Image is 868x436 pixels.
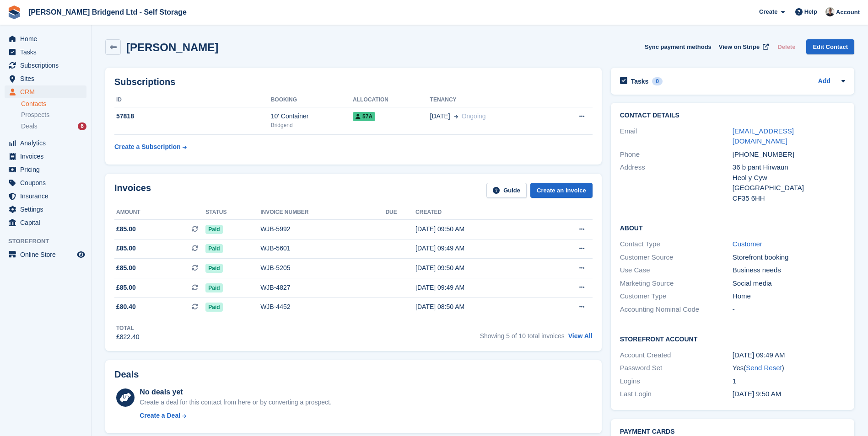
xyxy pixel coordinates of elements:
[205,264,222,273] span: Paid
[5,137,86,149] a: menu
[620,149,733,160] div: Phone
[415,224,543,234] div: [DATE] 09:50 AM
[774,39,799,54] button: Delete
[733,173,845,183] div: Heol y Cyw
[5,59,86,72] a: menu
[260,283,385,292] div: WJB-4827
[114,93,271,107] th: ID
[733,265,845,276] div: Business needs
[620,334,845,343] h2: Storefront Account
[5,32,86,45] a: menu
[260,224,385,234] div: WJB-5992
[205,205,260,220] th: Status
[260,302,385,312] div: WJB-4452
[620,428,845,436] h2: Payment cards
[430,112,450,121] span: [DATE]
[620,126,733,147] div: Email
[21,100,86,108] a: Contacts
[20,46,75,58] span: Tasks
[140,387,331,398] div: No deals yet
[140,411,331,420] a: Create a Deal
[205,244,222,253] span: Paid
[5,85,86,98] a: menu
[20,85,75,98] span: CRM
[620,291,733,302] div: Customer Type
[353,112,375,121] span: 57A
[116,332,140,342] div: £822.40
[75,249,86,260] a: Preview store
[733,376,845,387] div: 1
[806,39,854,54] a: Edit Contact
[486,183,527,198] a: Guide
[114,142,181,152] div: Create a Subscription
[353,93,430,107] th: Allocation
[733,193,845,204] div: CF35 6HH
[20,32,75,45] span: Home
[5,46,86,58] a: menu
[415,205,543,220] th: Created
[114,138,187,155] a: Create a Subscription
[733,291,845,302] div: Home
[205,283,222,292] span: Paid
[836,8,860,17] span: Account
[530,183,593,198] a: Create an Invoice
[733,162,845,173] div: 36 b pant Hirwaun
[20,150,75,163] span: Invoices
[260,244,385,253] div: WJB-5601
[5,150,86,163] a: menu
[385,205,415,220] th: Due
[114,112,271,121] div: 57818
[415,302,543,312] div: [DATE] 08:50 AM
[20,163,75,176] span: Pricing
[620,350,733,361] div: Account Created
[78,122,86,130] div: 6
[25,5,190,20] a: [PERSON_NAME] Bridgend Ltd - Self Storage
[114,77,593,87] h2: Subscriptions
[260,205,385,220] th: Invoice number
[733,278,845,289] div: Social media
[271,112,353,121] div: 10' Container
[5,248,86,261] a: menu
[733,350,845,361] div: [DATE] 09:49 AM
[804,7,817,16] span: Help
[733,127,794,145] a: [EMAIL_ADDRESS][DOMAIN_NAME]
[21,111,49,119] span: Prospects
[462,112,486,120] span: Ongoing
[733,390,781,398] time: 2024-10-21 08:50:17 UTC
[205,303,222,312] span: Paid
[733,149,845,160] div: [PHONE_NUMBER]
[20,216,75,229] span: Capital
[715,39,771,54] a: View on Stripe
[271,121,353,129] div: Bridgend
[620,223,845,232] h2: About
[744,364,784,372] span: ( )
[480,332,565,340] span: Showing 5 of 10 total invoices
[631,77,649,85] h2: Tasks
[620,363,733,373] div: Password Set
[5,163,86,176] a: menu
[20,137,75,149] span: Analytics
[430,93,551,107] th: Tenancy
[116,263,136,273] span: £85.00
[8,237,91,246] span: Storefront
[818,76,830,87] a: Add
[20,190,75,202] span: Insurance
[140,398,331,407] div: Create a deal for this contact from here or by converting a prospect.
[733,252,845,263] div: Storefront booking
[21,110,86,120] a: Prospects
[5,190,86,202] a: menu
[116,244,136,253] span: £85.00
[7,5,21,19] img: stora-icon-8386f47178a22dfd0bd8f6a31ec36ba5ce8667c1dd55bd0f319d3a0aa187defe.svg
[114,369,139,380] h2: Deals
[260,263,385,273] div: WJB-5205
[21,122,38,131] span: Deals
[114,205,205,220] th: Amount
[620,162,733,203] div: Address
[205,225,222,234] span: Paid
[116,302,136,312] span: £80.40
[719,43,760,52] span: View on Stripe
[415,283,543,292] div: [DATE] 09:49 AM
[733,363,845,373] div: Yes
[415,244,543,253] div: [DATE] 09:49 AM
[733,183,845,193] div: [GEOGRAPHIC_DATA]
